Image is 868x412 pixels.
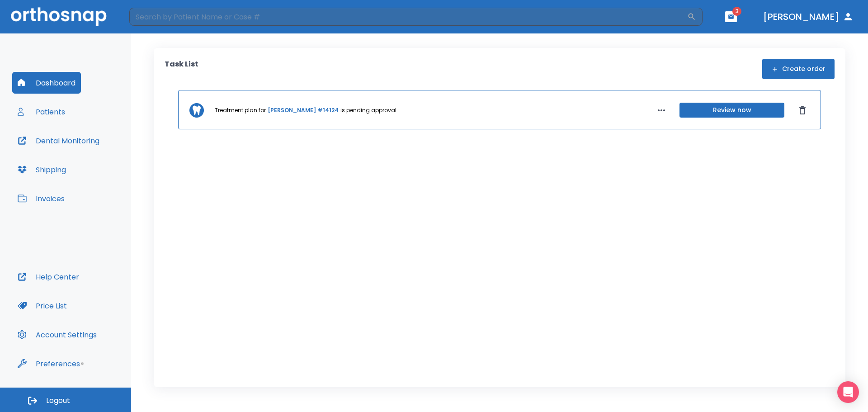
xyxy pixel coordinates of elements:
[268,106,339,114] a: [PERSON_NAME] #14124
[732,7,741,16] span: 3
[762,59,835,79] button: Create order
[12,130,105,152] button: Dental Monitoring
[12,101,71,123] button: Patients
[11,7,107,26] img: Orthosnap
[12,324,102,346] button: Account Settings
[12,353,85,374] button: Preferences
[837,381,859,403] div: Open Intercom Messenger
[12,159,71,180] button: Shipping
[46,396,70,406] span: Logout
[795,103,810,118] button: Dismiss
[12,295,72,317] button: Price List
[12,188,70,209] button: Invoices
[679,103,784,118] button: Review now
[12,72,81,94] button: Dashboard
[129,8,687,26] input: Search by Patient Name or Case #
[215,106,266,114] p: Treatment plan for
[12,266,85,288] button: Help Center
[340,106,396,114] p: is pending approval
[165,59,198,79] p: Task List
[78,360,86,368] div: Tooltip anchor
[759,9,857,25] button: [PERSON_NAME]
